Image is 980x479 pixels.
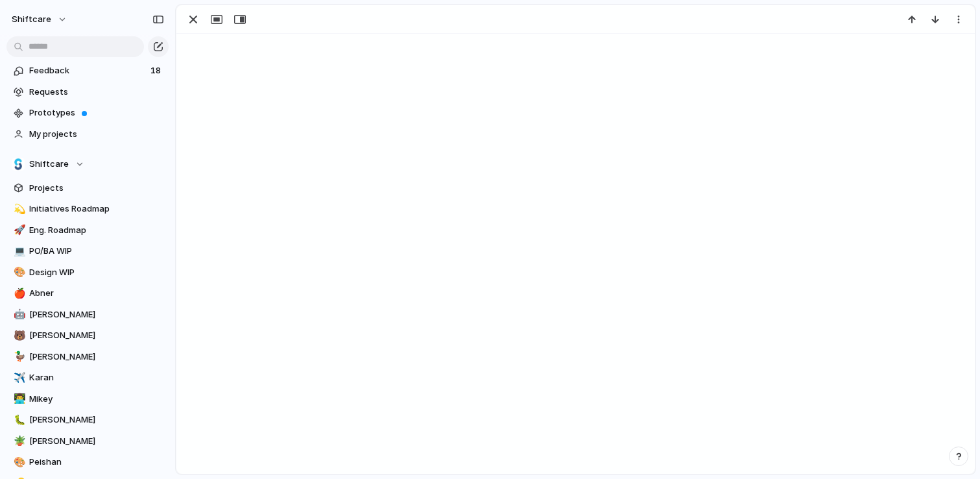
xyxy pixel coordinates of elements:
button: 🚀 [12,224,25,237]
div: 🎨 [14,455,23,470]
span: Eng. Roadmap [29,224,164,237]
span: Mikey [29,393,164,406]
button: Shiftcare [6,154,169,174]
button: 💫 [12,203,25,215]
a: 🦆[PERSON_NAME] [6,347,169,367]
div: 🎨 [14,265,23,280]
div: 💻 [14,244,23,259]
button: 💻 [12,245,25,258]
a: 🪴[PERSON_NAME] [6,432,169,451]
button: 🐻 [12,329,25,342]
span: My projects [29,128,164,141]
a: ✈️Karan [6,368,169,387]
a: Projects [6,178,169,198]
div: 👨‍💻 [14,391,23,406]
a: 🐛[PERSON_NAME] [6,410,169,430]
span: [PERSON_NAME] [29,350,164,363]
button: 🦆 [12,350,25,363]
button: 🐛 [12,413,25,426]
button: shiftcare [6,9,74,30]
span: Karan [29,371,164,384]
span: PO/BA WIP [29,245,164,258]
div: 🪴 [14,434,23,448]
span: [PERSON_NAME] [29,329,164,342]
a: 🎨Design WIP [6,263,169,282]
div: 🚀 [14,223,23,238]
a: Prototypes [6,103,169,123]
a: 🚀Eng. Roadmap [6,221,169,240]
a: 🍎Abner [6,284,169,303]
button: 🍎 [12,287,25,300]
button: ✈️ [12,371,25,384]
span: [PERSON_NAME] [29,435,164,448]
span: Initiatives Roadmap [29,203,164,215]
a: 🤖[PERSON_NAME] [6,305,169,325]
a: 👨‍💻Mikey [6,389,169,409]
div: 🦆 [14,349,23,364]
span: Requests [29,86,164,99]
button: 🪴 [12,435,25,448]
div: 🤖 [14,307,23,322]
span: 18 [150,64,163,77]
a: 🎨Peishan [6,452,169,472]
a: My projects [6,125,169,144]
a: 💫Initiatives Roadmap [6,199,169,219]
button: 👨‍💻 [12,393,25,406]
span: Peishan [29,456,164,469]
a: Feedback18 [6,61,169,80]
span: shiftcare [12,13,51,26]
span: Projects [29,182,164,195]
button: 🎨 [12,456,25,469]
div: 🍎 [14,286,23,301]
button: 🤖 [12,308,25,321]
div: 🐻 [14,328,23,343]
a: 💻PO/BA WIP [6,241,169,261]
a: Requests [6,82,169,102]
span: Shiftcare [29,158,69,171]
div: 💫 [14,202,23,217]
span: [PERSON_NAME] [29,308,164,321]
span: Feedback [29,64,147,77]
a: 🐻[PERSON_NAME] [6,326,169,345]
span: Abner [29,287,164,300]
button: 🎨 [12,266,25,279]
span: [PERSON_NAME] [29,413,164,426]
span: Design WIP [29,266,164,279]
div: ✈️ [14,371,23,386]
span: Prototypes [29,106,164,119]
div: 🐛 [14,413,23,428]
